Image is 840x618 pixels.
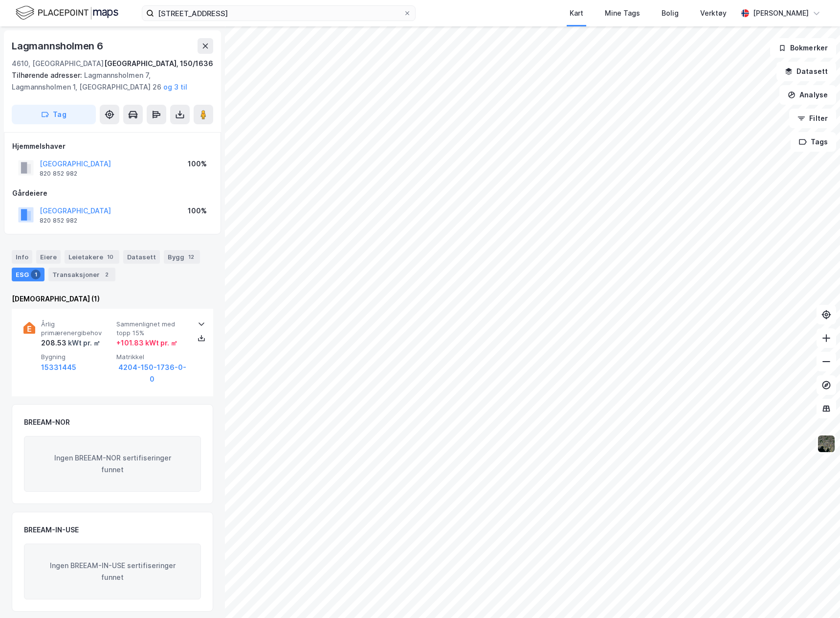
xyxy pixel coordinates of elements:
div: 1 [31,270,41,279]
span: Årlig primærenergibehov [41,320,112,337]
span: Matrikkel [116,353,188,361]
div: kWt pr. ㎡ [66,337,100,349]
div: 12 [186,252,196,262]
button: Tag [12,105,96,124]
span: Bygning [41,353,112,361]
button: Bokmerker [770,38,836,58]
div: Info [12,250,32,264]
div: Mine Tags [605,7,640,19]
div: Ingen BREEAM-NOR sertifiseringer funnet [24,436,201,492]
button: Datasett [776,62,836,81]
span: Tilhørende adresser: [12,71,84,79]
iframe: Chat Widget [791,571,840,618]
div: Gårdeiere [12,187,213,199]
div: [PERSON_NAME] [753,7,809,19]
button: Analyse [779,85,836,105]
div: 2 [102,270,111,279]
div: Lagmannsholmen 6 [12,38,105,54]
div: 820 852 982 [40,217,77,225]
div: Lagmannsholmen 7, Lagmannsholmen 1, [GEOGRAPHIC_DATA] 26 [12,69,205,93]
div: 100% [188,205,207,217]
div: Kontrollprogram for chat [791,571,840,618]
span: Sammenlignet med topp 15% [116,320,188,337]
div: Leietakere [65,250,119,264]
div: Transaksjoner [48,268,115,281]
div: Bolig [662,7,679,19]
button: 4204-150-1736-0-0 [116,362,188,385]
div: Bygg [164,250,200,264]
div: Verktøy [700,7,727,19]
button: Tags [791,132,836,152]
img: 9k= [817,435,836,453]
button: Filter [789,109,836,128]
div: BREEAM-IN-USE [24,524,79,536]
button: 15331445 [41,362,76,373]
div: + 101.83 kWt pr. ㎡ [116,337,177,349]
div: Kart [570,7,583,19]
div: Ingen BREEAM-IN-USE sertifiseringer funnet [24,544,201,599]
div: Hjemmelshaver [12,140,213,152]
div: Datasett [123,250,160,264]
img: logo.f888ab2527a4732fd821a326f86c7f29.svg [16,4,118,22]
div: 10 [105,252,115,262]
div: 208.53 [41,337,100,349]
div: BREEAM-NOR [24,416,70,428]
div: ESG [12,268,44,281]
input: Søk på adresse, matrikkel, gårdeiere, leietakere eller personer [154,6,403,21]
div: 4610, [GEOGRAPHIC_DATA] [12,58,104,69]
div: [DEMOGRAPHIC_DATA] (1) [12,293,213,305]
div: Eiere [36,250,61,264]
div: [GEOGRAPHIC_DATA], 150/1636 [104,58,213,69]
div: 100% [188,158,207,170]
div: 820 852 982 [40,170,77,178]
